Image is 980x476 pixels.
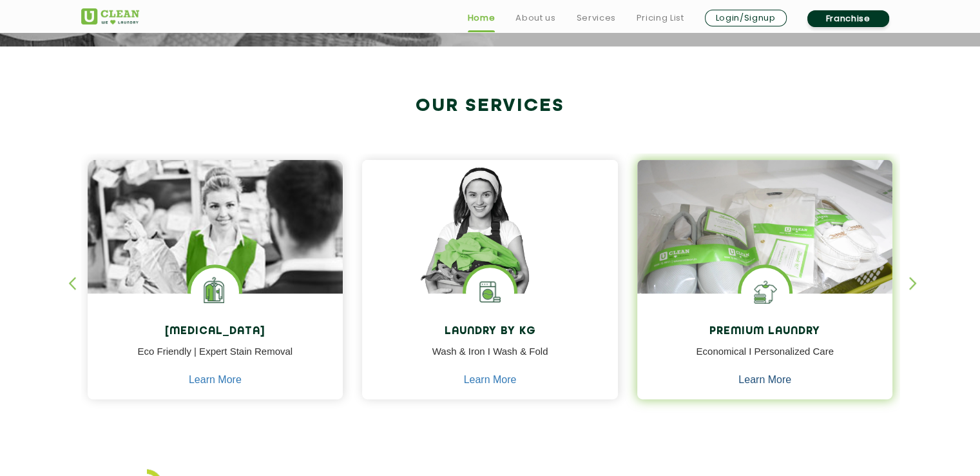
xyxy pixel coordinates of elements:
[807,10,889,27] a: Franchise
[464,374,517,386] a: Learn More
[81,95,899,117] h2: Our Services
[637,160,893,330] img: laundry done shoes and clothes
[738,374,791,386] a: Learn More
[576,10,615,26] a: Services
[362,160,618,330] img: a girl with laundry basket
[189,374,242,386] a: Learn More
[372,344,608,373] p: Wash & Iron I Wash & Fold
[468,10,495,26] a: Home
[647,344,883,373] p: Economical I Personalized Care
[81,8,139,25] img: UClean Laundry and Dry Cleaning
[97,344,334,373] p: Eco Friendly | Expert Stain Removal
[741,268,789,316] img: Shoes Cleaning
[97,326,334,338] h4: [MEDICAL_DATA]
[372,326,608,338] h4: Laundry by Kg
[88,160,343,366] img: Drycleaners near me
[705,10,787,26] a: Login/Signup
[191,268,239,316] img: Laundry Services near me
[647,326,883,338] h4: Premium Laundry
[515,10,555,26] a: About us
[466,268,514,316] img: laundry washing machine
[637,10,684,26] a: Pricing List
